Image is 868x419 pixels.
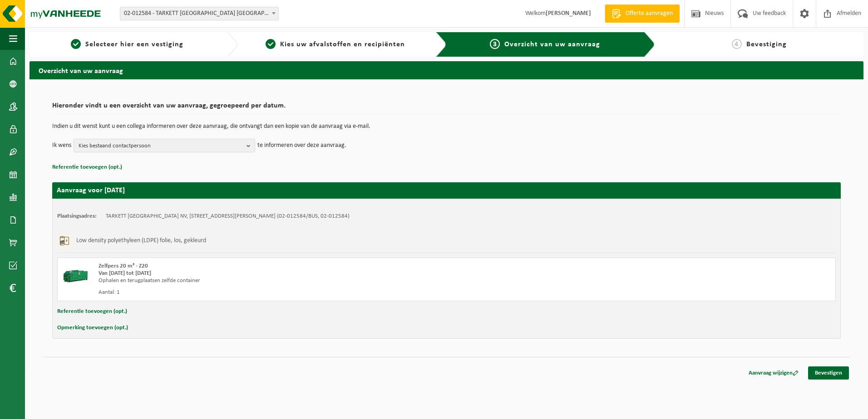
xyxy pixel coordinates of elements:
[120,7,279,20] span: 02-012584 - TARKETT DENDERMONDE NV - DENDERMONDE
[266,39,276,49] span: 2
[490,39,500,49] span: 3
[242,39,428,50] a: 2Kies uw afvalstoffen en recipiënten
[504,41,600,48] span: Overzicht van uw aanvraag
[99,270,151,276] strong: Van [DATE] tot [DATE]
[30,61,863,79] h2: Overzicht van uw aanvraag
[52,139,71,152] p: Ik wens
[85,41,183,48] span: Selecteer hier een vestiging
[106,213,350,220] td: TARKETT [GEOGRAPHIC_DATA] NV, [STREET_ADDRESS][PERSON_NAME] (02-012584/BUS, 02-012584)
[732,39,742,49] span: 4
[57,306,127,317] button: Referentie toevoegen (opt.)
[57,213,97,219] strong: Plaatsingsadres:
[62,263,89,290] img: HK-XZ-20-GN-00.png
[52,123,841,130] p: Indien u dit wenst kunt u een collega informeren over deze aanvraag, die ontvangt dan een kopie v...
[76,234,206,248] h3: Low density polyethyleen (LDPE) folie, los, gekleurd
[79,139,243,153] span: Kies bestaand contactpersoon
[99,289,483,296] div: Aantal: 1
[808,366,849,380] a: Bevestigen
[57,187,125,194] strong: Aanvraag voor [DATE]
[257,139,346,152] p: te informeren over deze aanvraag.
[71,39,81,49] span: 1
[746,41,787,48] span: Bevestiging
[74,139,255,152] button: Kies bestaand contactpersoon
[623,9,675,18] span: Offerte aanvragen
[120,7,278,20] span: 02-012584 - TARKETT DENDERMONDE NV - DENDERMONDE
[57,322,128,334] button: Opmerking toevoegen (opt.)
[280,41,405,48] span: Kies uw afvalstoffen en recipiënten
[742,366,805,380] a: Aanvraag wijzigen
[99,277,483,284] div: Ophalen en terugplaatsen zelfde container
[52,161,122,173] button: Referentie toevoegen (opt.)
[546,10,591,17] strong: [PERSON_NAME]
[605,5,680,23] a: Offerte aanvragen
[34,39,220,50] a: 1Selecteer hier een vestiging
[52,102,841,114] h2: Hieronder vindt u een overzicht van uw aanvraag, gegroepeerd per datum.
[99,263,148,269] span: Zelfpers 20 m³ - Z20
